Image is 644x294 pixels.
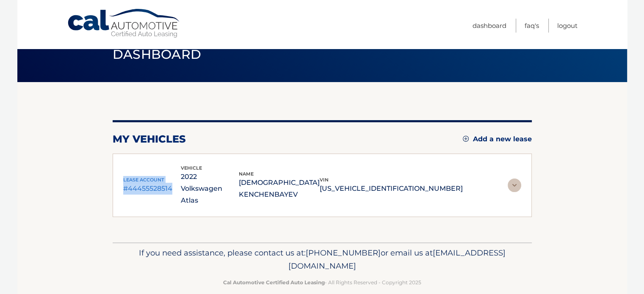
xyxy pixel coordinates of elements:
[525,19,539,33] a: FAQ's
[113,47,202,62] span: Dashboard
[557,19,578,33] a: Logout
[306,248,381,258] span: [PHONE_NUMBER]
[320,177,329,183] span: vin
[113,133,186,146] h2: my vehicles
[508,179,521,192] img: accordion-rest.svg
[473,19,506,33] a: Dashboard
[320,183,463,195] p: [US_VEHICLE_IDENTIFICATION_NUMBER]
[181,171,239,206] p: 2022 Volkswagen Atlas
[123,177,164,183] span: lease account
[239,171,254,177] span: name
[181,165,202,171] span: vehicle
[67,8,181,38] a: Cal Automotive
[123,183,181,195] p: #44455528514
[463,135,532,143] a: Add a new lease
[118,246,526,273] p: If you need assistance, please contact us at: or email us at
[239,177,320,201] p: [DEMOGRAPHIC_DATA] KENCHENBAYEV
[223,279,325,286] strong: Cal Automotive Certified Auto Leasing
[118,278,526,287] p: - All Rights Reserved - Copyright 2025
[463,136,469,142] img: add.svg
